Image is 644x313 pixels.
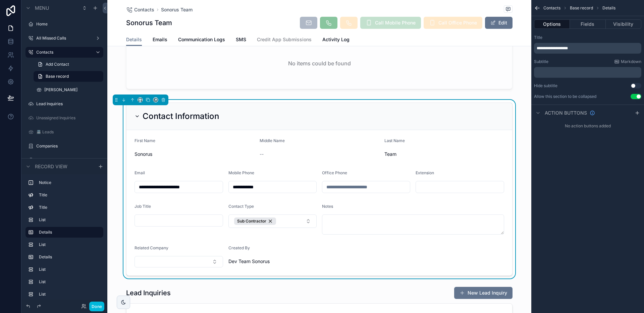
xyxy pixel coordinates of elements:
[39,230,98,235] label: Details
[237,218,266,224] span: Sub Contractor
[126,6,154,13] a: Contacts
[39,242,98,247] label: List
[534,59,548,64] label: Subtitle
[534,19,570,29] button: Options
[153,34,167,47] a: Emails
[36,50,90,55] label: Contacts
[135,204,151,209] span: Job Title
[161,6,193,13] a: Sonorus Team
[39,254,98,260] label: Details
[178,36,225,43] span: Communication Logs
[126,36,142,43] span: Details
[257,34,312,47] a: Credit App Submissions
[531,121,644,131] div: No action buttons added
[570,5,593,11] span: Base record
[570,19,605,29] button: Fields
[46,62,69,67] span: Add Contact
[35,163,67,170] span: Record view
[384,138,405,143] span: Last Name
[236,34,246,47] a: SMS
[153,36,167,43] span: Emails
[228,245,250,250] span: Created By
[39,180,98,185] label: Notice
[39,205,98,210] label: Title
[234,217,276,225] button: Unselect 5
[36,143,99,149] label: Companies
[485,17,513,29] button: Edit
[36,21,99,27] label: Home
[36,36,90,41] label: All Missed Calls
[543,5,560,11] span: Contacts
[135,138,155,143] span: First Name
[602,5,615,11] span: Details
[135,170,145,175] span: Email
[228,258,270,265] span: Dev Team Sonorus
[260,151,264,158] span: --
[46,74,69,79] span: Base record
[621,59,641,64] span: Markdown
[39,267,98,272] label: List
[39,217,98,223] label: List
[178,34,225,47] a: Communication Logs
[534,94,596,99] label: Allow this section to be collapsed
[534,67,641,78] div: scrollable content
[322,204,333,209] span: Notes
[606,19,641,29] button: Visibility
[36,115,99,121] label: Unassigned Inquiries
[322,170,347,175] span: Office Phone
[384,151,504,158] span: Team
[21,174,107,300] div: scrollable content
[135,256,223,267] button: Select Button
[36,101,99,107] label: Lead Inquiries
[39,292,98,297] label: List
[39,279,98,285] label: List
[35,5,49,11] span: Menu
[39,192,98,198] label: Title
[126,34,142,46] a: Details
[416,170,434,175] span: Extension
[228,170,254,175] span: Mobile Phone
[135,245,168,250] span: Related Company
[134,6,154,13] span: Contacts
[44,87,99,92] label: [PERSON_NAME]
[614,59,641,64] a: Markdown
[534,35,542,40] label: Title
[322,36,350,43] span: Activity Log
[545,110,587,116] span: Action buttons
[36,158,99,163] label: All Transactions
[260,138,285,143] span: Middle Name
[534,43,641,54] div: scrollable content
[322,34,350,47] a: Activity Log
[228,204,254,209] span: Contact Type
[135,151,254,158] span: Sonorus
[228,214,317,228] button: Select Button
[34,59,103,70] a: Add Contact
[257,36,312,43] span: Credit App Submissions
[36,129,99,135] label: 📇 Leads
[34,71,103,82] a: Base record
[89,302,104,311] button: Done
[126,18,172,27] h1: Sonorus Team
[534,83,557,88] label: Hide subtitle
[143,111,219,122] h2: Contact Information
[236,36,246,43] span: SMS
